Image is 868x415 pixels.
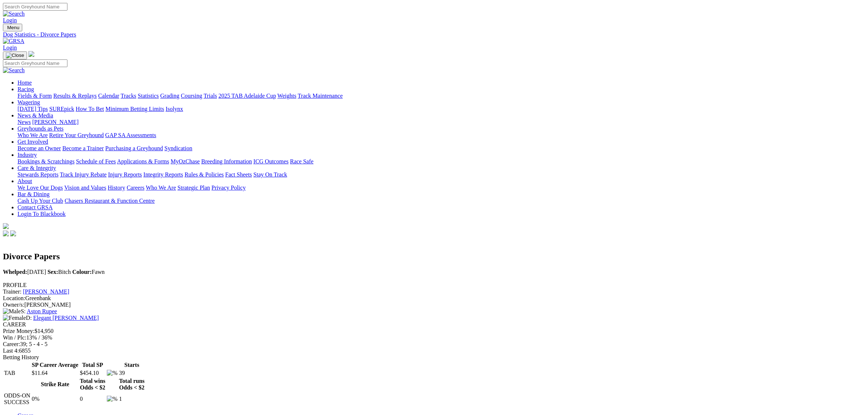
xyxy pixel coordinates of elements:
[105,106,164,112] a: Minimum Betting Limits
[72,269,105,275] span: Fawn
[164,145,192,151] a: Syndication
[53,93,97,99] a: Results & Replays
[79,361,106,369] th: Total SP
[17,145,61,151] a: Become an Owner
[105,132,156,138] a: GAP SA Assessments
[298,93,343,99] a: Track Maintenance
[10,230,16,236] img: twitter.svg
[17,145,865,152] div: Get Involved
[17,211,66,217] a: Login To Blackbook
[117,158,169,164] a: Applications & Forms
[31,369,79,377] td: $11.64
[3,341,865,348] div: 39; 5 - 4 - 5
[3,315,26,321] img: Female
[3,302,24,308] span: Owner/s:
[3,230,9,236] img: facebook.svg
[3,269,46,275] span: [DATE]
[17,93,865,99] div: Racing
[17,191,50,197] a: Bar & Dining
[3,328,865,334] div: $14,950
[17,132,48,138] a: Who We Are
[3,44,17,51] a: Login
[3,328,35,334] span: Prize Money:
[3,24,22,31] button: Toggle navigation
[17,198,63,204] a: Cash Up Your Club
[49,132,104,138] a: Retire Your Greyhound
[65,198,155,204] a: Chasers Restaurant & Function Centre
[4,369,31,377] td: TAB
[253,158,288,164] a: ICG Outcomes
[107,370,117,376] img: %
[17,119,31,125] a: News
[17,178,32,184] a: About
[3,31,865,38] div: Dog Statistics - Divorce Papers
[108,171,142,178] a: Injury Reports
[33,315,99,321] a: Elegant [PERSON_NAME]
[171,158,200,164] a: MyOzChase
[3,282,865,288] div: PROFILE
[3,67,25,74] img: Search
[160,93,179,99] a: Grading
[3,308,26,314] span: S:
[121,93,136,99] a: Tracks
[3,334,865,341] div: 13% / 36%
[17,165,56,171] a: Care & Integrity
[166,106,183,112] a: Isolynx
[17,185,63,191] a: We Love Our Dogs
[17,132,865,139] div: Greyhounds as Pets
[3,252,865,261] h2: Divorce Papers
[3,38,24,44] img: GRSA
[60,171,106,178] a: Track Injury Rebate
[3,59,67,67] input: Search
[17,106,865,112] div: Wagering
[105,145,163,151] a: Purchasing a Greyhound
[72,269,92,275] b: Colour:
[79,392,106,406] td: 0
[17,185,865,191] div: About
[17,93,52,99] a: Fields & Form
[7,25,19,30] span: Menu
[3,315,32,321] span: D:
[31,361,79,369] th: SP Career Average
[253,171,287,178] a: Stay On Track
[17,125,63,132] a: Greyhounds as Pets
[6,53,24,58] img: Close
[178,185,210,191] a: Strategic Plan
[17,139,48,145] a: Get Involved
[17,86,34,92] a: Racing
[17,204,52,210] a: Contact GRSA
[3,295,25,301] span: Location:
[4,392,31,406] td: ODDS-ON SUCCESS
[32,119,78,125] a: [PERSON_NAME]
[17,152,37,158] a: Industry
[201,158,252,164] a: Breeding Information
[49,106,74,112] a: SUREpick
[277,93,296,99] a: Weights
[76,106,104,112] a: How To Bet
[62,145,104,151] a: Become a Trainer
[290,158,313,164] a: Race Safe
[218,93,276,99] a: 2025 TAB Adelaide Cup
[118,369,145,377] td: 39
[17,158,865,165] div: Industry
[118,392,145,406] td: 1
[3,17,17,23] a: Login
[3,295,865,302] div: Greenbank
[211,185,246,191] a: Privacy Policy
[23,288,69,295] a: [PERSON_NAME]
[126,185,144,191] a: Careers
[181,93,202,99] a: Coursing
[98,93,119,99] a: Calendar
[17,119,865,125] div: News & Media
[17,171,58,178] a: Stewards Reports
[17,158,74,164] a: Bookings & Scratchings
[3,302,865,308] div: [PERSON_NAME]
[3,3,67,11] input: Search
[138,93,159,99] a: Statistics
[3,308,21,315] img: Male
[31,377,79,391] th: Strike Rate
[143,171,183,178] a: Integrity Reports
[3,11,25,17] img: Search
[3,348,865,354] div: 6855
[118,377,145,391] th: Total runs Odds < $2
